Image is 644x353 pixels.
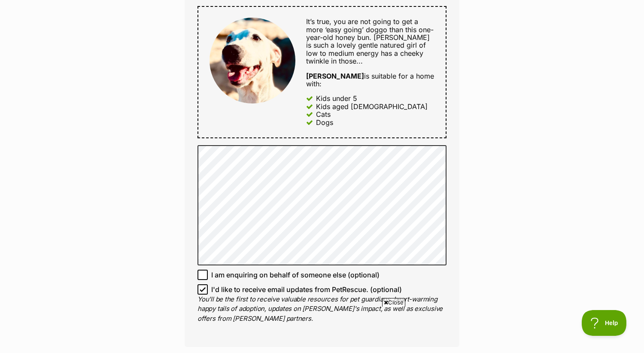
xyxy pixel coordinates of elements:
[382,298,405,307] span: Close
[211,284,402,295] span: I'd like to receive email updates from PetRescue. (optional)
[316,94,357,102] div: Kids under 5
[211,270,380,280] span: I am enquiring on behalf of someone else (optional)
[306,72,434,88] div: is suitable for a home with:
[316,119,333,126] div: Dogs
[306,72,364,80] strong: [PERSON_NAME]
[114,310,530,349] iframe: Advertisement
[582,310,627,336] iframe: Help Scout Beacon - Open
[210,18,295,103] img: Alexis
[197,295,447,324] p: You'll be the first to receive valuable resources for pet guardians, heart-warming happy tails of...
[316,110,331,118] div: Cats
[306,17,434,65] span: It’s true, you are not going to get a more ‘easy going’ doggo than this one-year-old honey bun. [...
[316,103,428,110] div: Kids aged [DEMOGRAPHIC_DATA]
